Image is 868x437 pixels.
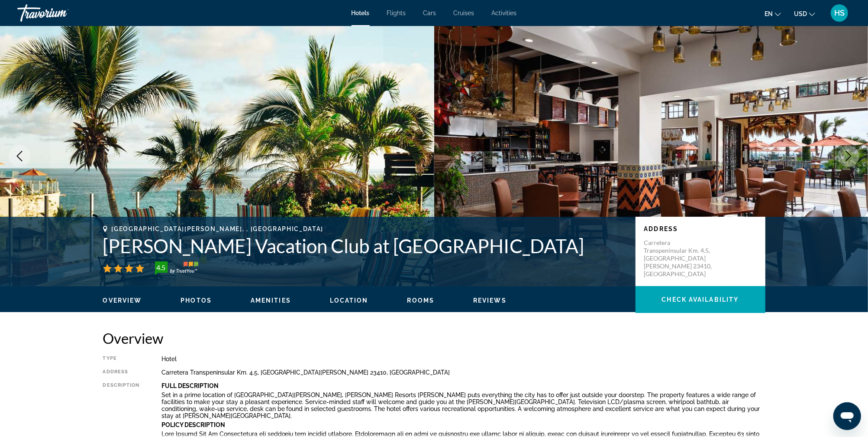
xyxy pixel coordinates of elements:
[103,369,140,376] div: Address
[251,297,291,304] button: Amenities
[161,391,765,419] p: Set in a prime location of [GEOGRAPHIC_DATA][PERSON_NAME], [PERSON_NAME] Resorts [PERSON_NAME] pu...
[794,7,815,20] button: Change currency
[330,297,368,304] button: Location
[387,10,406,16] a: Flights
[662,296,739,303] span: Check Availability
[833,402,861,430] iframe: Button to launch messaging window
[152,262,170,273] div: 4.5
[644,225,757,232] p: Address
[17,2,104,24] a: Travorium
[407,297,435,304] button: Rooms
[794,10,807,17] span: USD
[352,10,370,16] a: Hotels
[423,10,436,16] a: Cars
[330,297,368,304] span: Location
[473,297,507,304] span: Reviews
[112,225,324,232] span: [GEOGRAPHIC_DATA][PERSON_NAME], , [GEOGRAPHIC_DATA]
[161,369,765,376] div: Carretera Transpeninsular Km. 4.5, [GEOGRAPHIC_DATA][PERSON_NAME] 23410, [GEOGRAPHIC_DATA]
[103,235,627,257] h1: [PERSON_NAME] Vacation Club at [GEOGRAPHIC_DATA]
[454,10,474,16] a: Cruises
[181,297,212,304] span: Photos
[103,297,142,304] span: Overview
[161,421,225,428] b: Policy Description
[765,10,773,17] span: en
[838,145,859,167] button: Next image
[834,9,845,17] span: HS
[103,297,142,304] button: Overview
[765,7,781,20] button: Change language
[161,382,219,389] b: Full Description
[473,297,507,304] button: Reviews
[636,286,765,313] button: Check Availability
[492,10,517,16] a: Activities
[103,329,765,347] h2: Overview
[407,297,435,304] span: Rooms
[155,261,198,275] img: trustyou-badge-hor.svg
[161,355,765,362] div: Hotel
[828,4,851,22] button: User Menu
[103,355,140,362] div: Type
[644,239,713,278] p: Carretera Transpeninsular Km. 4.5, [GEOGRAPHIC_DATA][PERSON_NAME] 23410, [GEOGRAPHIC_DATA]
[181,297,212,304] button: Photos
[251,297,291,304] span: Amenities
[9,145,30,167] button: Previous image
